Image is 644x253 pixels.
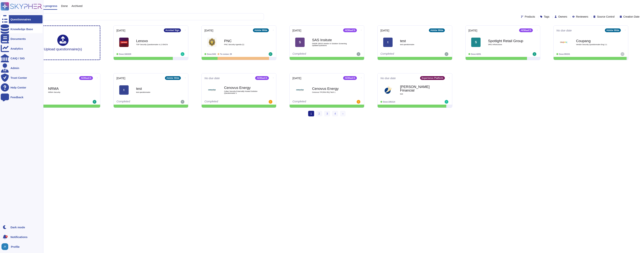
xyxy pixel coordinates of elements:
span: › [342,112,343,115]
a: Admin [1,64,42,72]
b: Cenovus Energy [312,87,350,90]
a: CAIQ / SIG [1,54,42,62]
b: Lenovo [136,39,174,43]
img: user [93,100,96,104]
span: [DATE] [468,29,477,32]
span: [DATE] [292,77,301,80]
a: 2 [316,111,322,116]
div: Knowledge Base [10,28,33,31]
div: Experience Platform [420,76,445,80]
a: Help Center [1,83,42,92]
span: No due date [204,77,220,80]
button: user [1,243,11,251]
img: user [445,52,448,56]
a: Documents [1,35,42,43]
span: Done: 99/101 [559,53,570,55]
div: AEMaaCS [343,76,357,80]
span: [DATE] [380,29,389,32]
div: S [471,38,481,47]
img: user [357,100,360,104]
div: Completed [116,100,162,104]
img: user [533,52,536,56]
span: Vendor Security Questionnaire Eng 2.1 [576,44,613,45]
div: Trust Center [10,76,27,79]
b: SAS Insitute [312,38,350,42]
input: Search by keywords [15,13,264,20]
a: Analytics [1,44,42,53]
span: PNC Security Agenda (1) [224,44,262,45]
div: AEMaaCS [255,76,269,80]
div: AEMaaCS [519,28,533,32]
div: Adobe Wide [253,28,269,32]
img: user [269,52,272,56]
span: To review: 29 [220,53,232,55]
a: 4 [332,111,338,116]
span: TSP Security Questionnaire v1.2 ENCN [136,44,174,45]
span: test [400,93,438,95]
div: Feedback [10,96,23,99]
span: test questionnaire [136,91,174,93]
img: user [181,100,184,104]
div: Completed [292,52,338,56]
span: Products [525,15,535,18]
span: Done [61,4,68,7]
img: user [621,52,624,56]
span: [DATE] [204,29,213,32]
span: [DATE] [116,29,125,32]
a: Feedback [1,93,42,101]
span: test questionnaire [400,44,438,45]
div: Completed [204,100,250,104]
img: user [1,243,8,250]
div: Documents [10,37,26,40]
b: NRMA [48,87,86,90]
div: Questionnaires [10,18,31,21]
span: Profile [11,245,20,248]
a: Knowledge Base [1,25,42,33]
div: Adobe Wide [429,28,445,32]
b: test [400,39,438,43]
div: Analytics [10,47,23,50]
div: 9+ [5,235,8,238]
span: SRG Infrstructure [488,44,525,45]
div: Dark mode [10,226,25,229]
img: user [181,52,184,56]
div: Completed [380,52,426,56]
div: CAIQ / SIG [10,57,25,60]
span: Reviewers [576,15,588,18]
img: user [445,100,448,104]
b: PNC [224,39,262,43]
span: Done: 9/42 [207,53,216,55]
span: 1 [308,111,314,116]
span: Done: 182/229 [119,53,131,55]
span: Cenovus TPCRM IRQ Tech 1 [312,91,350,93]
span: Archived [72,4,82,7]
div: Admin [10,67,19,69]
span: Tags [544,15,549,18]
div: Help Center [10,86,26,89]
div: AEMaaCS [79,76,93,80]
b: [PERSON_NAME] Financial [400,85,438,92]
span: No due date [380,77,396,80]
div: Completed [28,100,74,104]
img: user [269,100,272,104]
a: 3 [324,111,330,116]
b: Coupang [576,39,613,43]
span: Done: 42/51 [471,53,481,55]
img: Logo [383,85,393,95]
img: Logo [119,38,129,47]
a: Trust Center [1,74,42,82]
b: Spotlight Retail Group [488,39,525,43]
div: t [119,85,129,95]
div: Upload questionnaire(s) [44,35,82,51]
div: AEMaaCS [343,28,357,32]
img: user [357,52,360,56]
div: Adobe Wide [165,76,181,80]
div: Adobe Wide [605,28,621,32]
div: S [295,38,305,47]
a: Questionnaires [1,15,42,23]
span: Notifications [10,236,28,238]
div: Completed [292,100,338,104]
span: [DATE] [116,77,125,80]
span: NRMA Security [48,91,86,93]
span: Done: 105/114 [383,101,395,103]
